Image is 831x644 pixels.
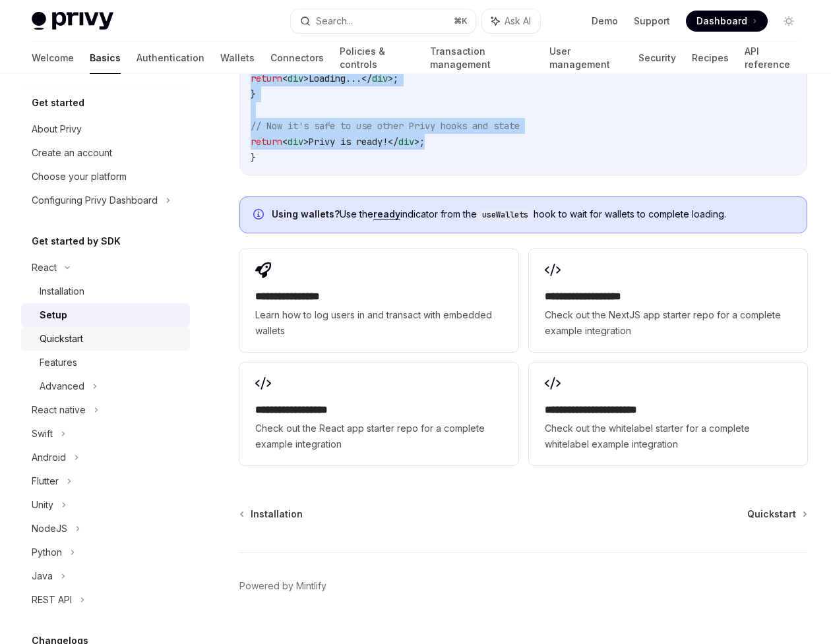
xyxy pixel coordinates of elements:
a: Connectors [270,42,324,74]
a: **** **** **** ***Check out the React app starter repo for a complete example integration [239,363,518,465]
span: return [251,73,282,84]
svg: Info [253,209,266,222]
a: Wallets [220,42,255,74]
div: Setup [40,307,67,323]
a: Basics [90,42,121,74]
div: Java [32,568,53,584]
div: React native [32,402,86,418]
span: div [288,73,303,84]
div: Search... [316,13,353,29]
span: < [282,73,288,84]
a: Powered by Mintlify [239,579,326,593]
span: // Now it's safe to use other Privy hooks and state [251,120,520,132]
div: Flutter [32,473,59,489]
a: User management [549,42,623,74]
span: Privy is ready! [309,136,388,148]
a: Support [634,15,670,28]
div: Quickstart [40,331,83,347]
div: REST API [32,592,72,608]
div: React [32,260,57,276]
strong: Using wallets? [272,208,340,220]
a: Policies & controls [340,42,414,74]
a: **** **** **** ****Check out the NextJS app starter repo for a complete example integration [529,249,807,352]
a: Quickstart [21,327,190,351]
button: Ask AI [482,9,540,33]
div: Features [40,355,77,370]
span: > [414,136,419,148]
div: NodeJS [32,521,67,537]
a: Demo [592,15,618,28]
a: Recipes [692,42,729,74]
button: Search...⌘K [291,9,475,33]
span: Ask AI [505,15,531,28]
div: Configuring Privy Dashboard [32,192,158,208]
div: Create an account [32,145,112,161]
button: Toggle dark mode [778,11,799,32]
div: Advanced [40,378,84,394]
a: **** **** **** **** ***Check out the whitelabel starter for a complete whitelabel example integra... [529,363,807,465]
div: Choose your platform [32,169,127,185]
a: Security [638,42,676,74]
a: About Privy [21,117,190,141]
span: Learn how to log users in and transact with embedded wallets [255,307,502,339]
div: About Privy [32,121,82,137]
a: **** **** **** *Learn how to log users in and transact with embedded wallets [239,249,518,352]
span: ; [393,73,398,84]
span: > [303,73,309,84]
div: Installation [40,283,84,299]
span: </ [388,136,398,148]
img: light logo [32,12,113,30]
a: Setup [21,303,190,327]
span: Installation [251,508,303,521]
span: Check out the NextJS app starter repo for a complete example integration [545,307,791,339]
a: Installation [241,508,303,521]
span: } [251,152,256,163]
a: Welcome [32,42,74,74]
a: Choose your platform [21,165,190,189]
span: Check out the React app starter repo for a complete example integration [255,421,502,452]
span: < [282,136,288,148]
h5: Get started by SDK [32,233,121,249]
div: Swift [32,426,53,442]
code: useWallets [477,208,534,221]
a: Transaction management [430,42,534,74]
span: Use the indicator from the hook to wait for wallets to complete loading. [272,208,793,221]
span: div [398,136,414,148]
span: </ [361,73,372,84]
span: Dashboard [696,15,747,28]
span: div [288,136,303,148]
span: > [388,73,393,84]
a: API reference [745,42,799,74]
h5: Get started [32,95,84,111]
a: Quickstart [747,508,806,521]
span: } [251,88,256,100]
span: ; [419,136,425,148]
div: Python [32,544,62,560]
span: ⌘ K [454,16,468,26]
div: Android [32,450,66,465]
span: Check out the whitelabel starter for a complete whitelabel example integration [545,421,791,452]
span: > [303,136,309,148]
a: Dashboard [686,11,768,32]
a: Features [21,351,190,374]
a: Authentication [137,42,204,74]
span: div [372,73,388,84]
div: Unity [32,497,53,513]
span: Quickstart [747,508,796,521]
span: Loading... [309,73,361,84]
a: Create an account [21,141,190,165]
a: Installation [21,279,190,303]
a: ready [373,208,400,220]
span: return [251,136,282,148]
